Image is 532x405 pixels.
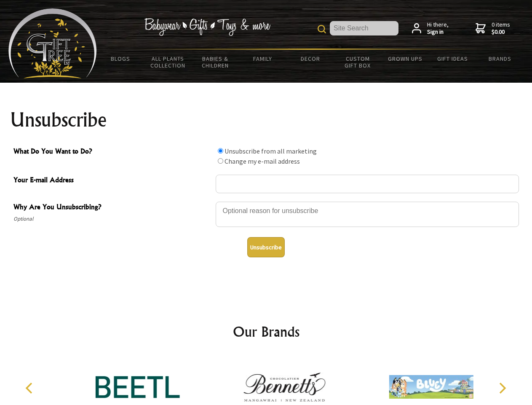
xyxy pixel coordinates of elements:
label: Change my e-mail address [225,157,300,165]
input: Site Search [330,21,398,35]
a: Decor [286,50,334,67]
span: Hi there, [427,21,449,36]
img: product search [318,25,326,33]
a: Grown Ups [381,50,429,67]
button: Unsubscribe [247,237,285,257]
input: What Do You Want to Do? [218,148,223,154]
button: Previous [21,379,40,397]
h1: Unsubscribe [10,110,522,130]
span: Your E-mail Address [13,175,211,187]
h2: Our Brands [17,321,516,342]
img: Babywear - Gifts - Toys & more [144,18,270,36]
strong: $0.00 [492,28,510,36]
a: Brands [476,50,524,67]
span: Optional [13,214,211,224]
textarea: Why Are You Unsubscribing? [216,202,519,227]
span: Why Are You Unsubscribing? [13,202,211,214]
a: 0 items$0.00 [476,21,510,36]
a: Babies & Children [192,50,239,74]
span: 0 items [492,21,510,36]
label: Unsubscribe from all marketing [225,147,317,155]
a: BLOGS [97,50,144,67]
input: What Do You Want to Do? [218,158,223,164]
a: Custom Gift Box [334,50,382,74]
a: Family [239,50,287,67]
button: Next [493,379,511,397]
input: Your E-mail Address [216,175,519,193]
a: Hi there,Sign in [412,21,449,36]
a: Gift Ideas [429,50,476,67]
img: Babyware - Gifts - Toys and more... [8,8,97,78]
a: All Plants Collection [144,50,192,74]
strong: Sign in [427,28,449,36]
span: What Do You Want to Do? [13,146,211,158]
